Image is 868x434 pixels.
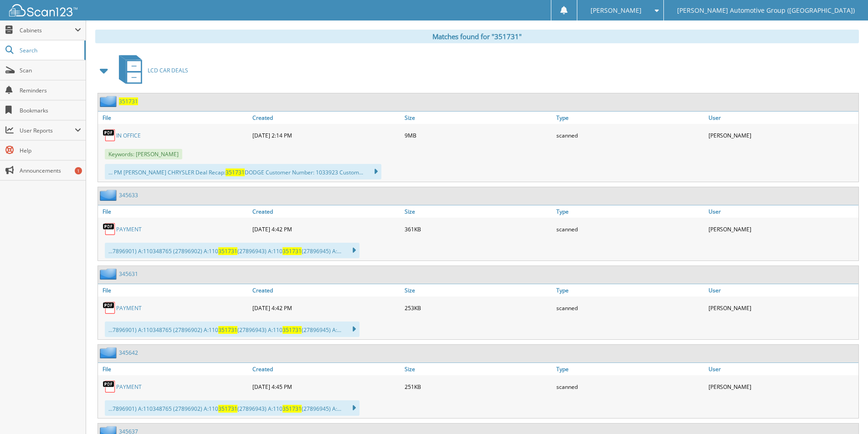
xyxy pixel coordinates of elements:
[591,8,642,13] span: [PERSON_NAME]
[554,126,706,144] div: scanned
[75,167,82,174] div: 1
[226,168,245,176] span: 351731
[119,191,138,199] a: 345633
[402,378,555,396] div: 251KB
[677,8,855,13] span: [PERSON_NAME] Automotive Group ([GEOGRAPHIC_DATA])
[98,205,250,218] a: File
[105,243,360,258] div: ...7896901) A:110348765 (27896902) A:110 (27896943) A:110 (27896945) A:...
[119,270,138,278] a: 345631
[105,164,381,179] div: ... PM [PERSON_NAME] CHRYSLER Deal Recap: DODGE Customer Number: 1033923 Custom...
[402,205,555,218] a: Size
[554,299,706,317] div: scanned
[20,107,81,114] span: Bookmarks
[250,205,402,218] a: Created
[250,112,402,124] a: Created
[100,268,119,280] img: folder2.png
[116,225,142,233] a: PAYMENT
[554,220,706,238] div: scanned
[554,205,706,218] a: Type
[282,247,302,255] span: 351731
[98,363,250,375] a: File
[20,26,75,34] span: Cabinets
[250,378,402,396] div: [DATE] 4:45 PM
[706,112,858,124] a: User
[706,220,858,238] div: [PERSON_NAME]
[119,97,138,105] a: 351731
[706,126,858,144] div: [PERSON_NAME]
[105,149,182,159] span: Keywords: [PERSON_NAME]
[706,299,858,317] div: [PERSON_NAME]
[250,126,402,144] div: [DATE] 2:14 PM
[116,383,142,391] a: PAYMENT
[103,380,116,393] img: PDF.png
[100,96,119,107] img: folder2.png
[218,405,237,413] span: 351731
[554,112,706,124] a: Type
[554,378,706,396] div: scanned
[103,301,116,315] img: PDF.png
[250,284,402,296] a: Created
[402,220,555,238] div: 361KB
[554,363,706,375] a: Type
[20,147,81,154] span: Help
[105,322,360,337] div: ...7896901) A:110348765 (27896902) A:110 (27896943) A:110 (27896945) A:...
[250,220,402,238] div: [DATE] 4:42 PM
[116,132,141,139] a: IN OFFICE
[402,299,555,317] div: 253KB
[706,363,858,375] a: User
[95,30,859,43] div: Matches found for "351731"
[103,222,116,236] img: PDF.png
[402,112,555,124] a: Size
[119,349,138,357] a: 345642
[402,284,555,296] a: Size
[116,304,142,312] a: PAYMENT
[100,347,119,358] img: folder2.png
[282,326,302,334] span: 351731
[100,189,119,201] img: folder2.png
[554,284,706,296] a: Type
[105,400,360,416] div: ...7896901) A:110348765 (27896902) A:110 (27896943) A:110 (27896945) A:...
[98,112,250,124] a: File
[103,128,116,142] img: PDF.png
[113,52,188,88] a: LCD CAR DEALS
[20,127,75,134] span: User Reports
[98,284,250,296] a: File
[20,46,80,54] span: Search
[148,66,188,74] span: LCD CAR DEALS
[402,126,555,144] div: 9MB
[706,284,858,296] a: User
[218,326,237,334] span: 351731
[9,4,77,16] img: scan123-logo-white.svg
[282,405,302,413] span: 351731
[706,205,858,218] a: User
[250,363,402,375] a: Created
[706,378,858,396] div: [PERSON_NAME]
[20,66,81,74] span: Scan
[20,167,81,174] span: Announcements
[402,363,555,375] a: Size
[250,299,402,317] div: [DATE] 4:42 PM
[218,247,237,255] span: 351731
[20,87,81,94] span: Reminders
